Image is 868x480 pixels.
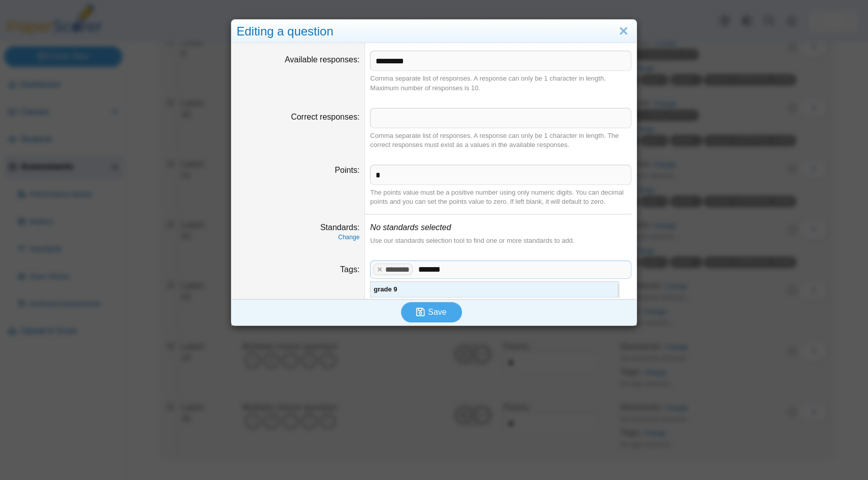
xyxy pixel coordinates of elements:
[428,308,446,316] span: Save
[285,55,359,64] label: Available responses
[616,23,631,40] a: Close
[320,223,359,232] label: Standards
[335,166,359,174] label: Points
[370,236,631,245] div: Use our standards selection tool to find one or more standards to add.
[340,265,359,274] label: Tags
[370,188,631,206] div: The points value must be a positive number using only numeric digits. You can decimal points and ...
[374,285,397,293] strong: grade 9
[370,74,631,92] div: Comma separate list of responses. A response can only be 1 character in length. Maximum number of...
[370,131,631,150] div: Comma separate list of responses. A response can only be 1 character in length. The correct respo...
[370,223,451,232] i: No standards selected
[401,302,462,322] button: Save
[231,20,637,44] div: Editing a question
[338,234,359,241] a: Change
[375,266,384,273] x: remove tag
[291,113,359,121] label: Correct responses
[370,261,631,279] tags: ​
